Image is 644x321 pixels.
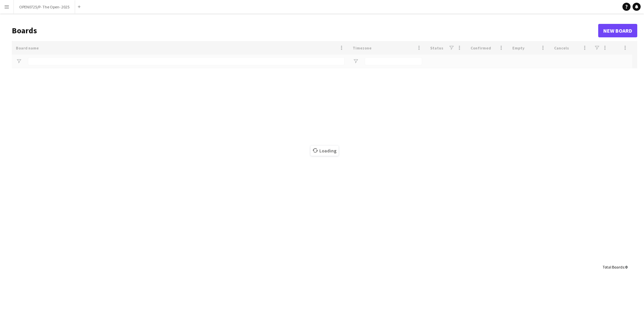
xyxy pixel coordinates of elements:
[14,0,75,13] button: OPEN0725/P- The Open- 2025
[603,260,627,274] div: :
[603,264,624,270] span: Total Boards
[598,24,637,37] a: New Board
[12,26,598,36] h1: Boards
[311,146,339,156] span: Loading
[625,264,627,270] span: 0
